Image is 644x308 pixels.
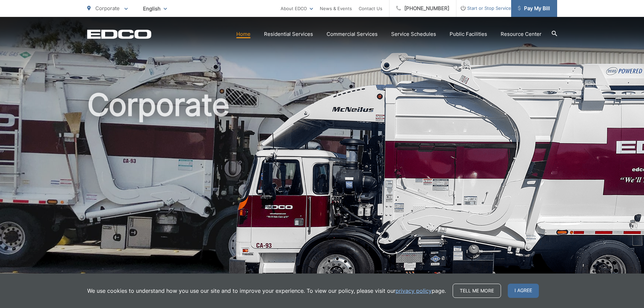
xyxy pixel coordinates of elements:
span: English [138,3,172,15]
a: EDCD logo. Return to the homepage. [87,29,151,39]
a: About EDCO [281,4,313,13]
a: privacy policy [396,287,432,295]
a: Residential Services [264,30,313,38]
a: Commercial Services [327,30,378,38]
a: Tell me more [453,284,501,298]
span: I agree [508,284,539,298]
a: Home [236,30,251,38]
span: Pay My Bill [518,4,550,13]
p: We use cookies to understand how you use our site and to improve your experience. To view our pol... [87,287,446,295]
a: Public Facilities [450,30,487,38]
a: Contact Us [359,4,382,13]
span: Corporate [95,5,120,11]
a: Resource Center [501,30,542,38]
h1: Corporate [87,88,557,302]
a: Service Schedules [391,30,436,38]
a: News & Events [320,4,352,13]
